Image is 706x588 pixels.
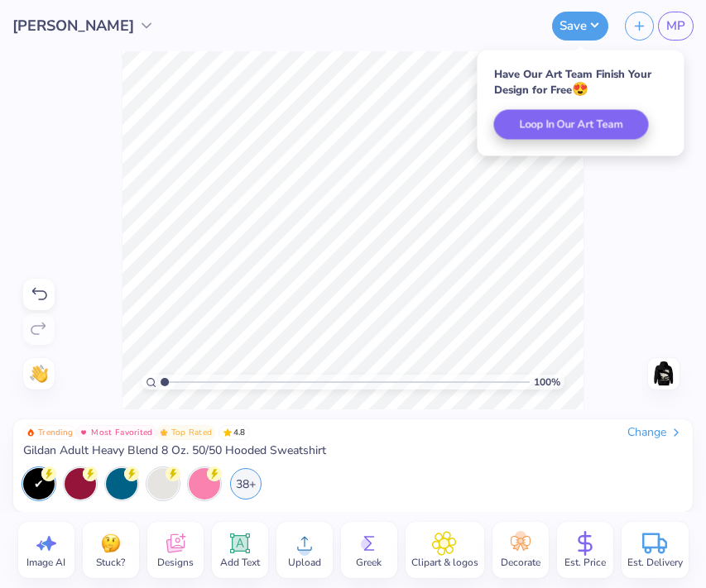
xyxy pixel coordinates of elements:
[651,361,677,387] img: Back
[564,556,606,569] span: Est. Price
[552,12,608,41] button: Save
[76,425,156,440] button: Badge Button
[157,556,194,569] span: Designs
[171,428,213,437] span: Top Rated
[356,556,382,569] span: Greek
[494,110,649,140] button: Loop In Our Art Team
[666,17,685,36] span: MP
[23,425,76,440] button: Badge Button
[26,428,35,437] img: Trending sort
[91,428,152,437] span: Most Favorited
[96,556,125,569] span: Stuck?
[411,556,478,569] span: Clipart & logos
[98,531,123,556] img: Stuck?
[220,556,260,569] span: Add Text
[501,556,540,569] span: Decorate
[26,556,65,569] span: Image AI
[156,425,216,440] button: Badge Button
[23,443,326,458] span: Gildan Adult Heavy Blend 8 Oz. 50/50 Hooded Sweatshirt
[627,425,683,440] div: Change
[572,80,588,98] span: 😍
[12,15,134,37] span: [PERSON_NAME]
[160,428,168,437] img: Top Rated sort
[534,375,560,390] span: 100 %
[38,428,73,437] span: Trending
[79,428,88,437] img: Most Favorited sort
[288,556,321,569] span: Upload
[230,468,262,500] div: 38+
[219,425,250,440] span: 4.8
[627,556,683,569] span: Est. Delivery
[494,67,668,98] div: Have Our Art Team Finish Your Design for Free
[658,12,694,41] a: MP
